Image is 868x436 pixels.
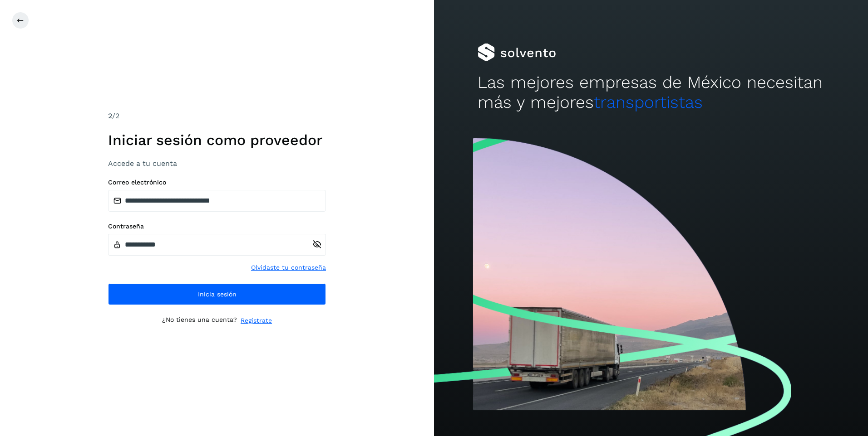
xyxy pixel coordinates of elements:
span: 2 [108,111,112,120]
span: transportistas [594,92,703,112]
h3: Accede a tu cuenta [108,159,326,168]
h1: Iniciar sesión como proveedor [108,131,326,149]
div: /2 [108,111,326,121]
p: ¿No tienes una cuenta? [162,316,237,325]
label: Contraseña [108,223,326,230]
a: Olvidaste tu contraseña [251,263,326,272]
label: Correo electrónico [108,179,326,186]
a: Regístrate [241,316,272,325]
button: Inicia sesión [108,283,326,305]
span: Inicia sesión [198,291,237,297]
h2: Las mejores empresas de México necesitan más y mejores [478,73,825,113]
